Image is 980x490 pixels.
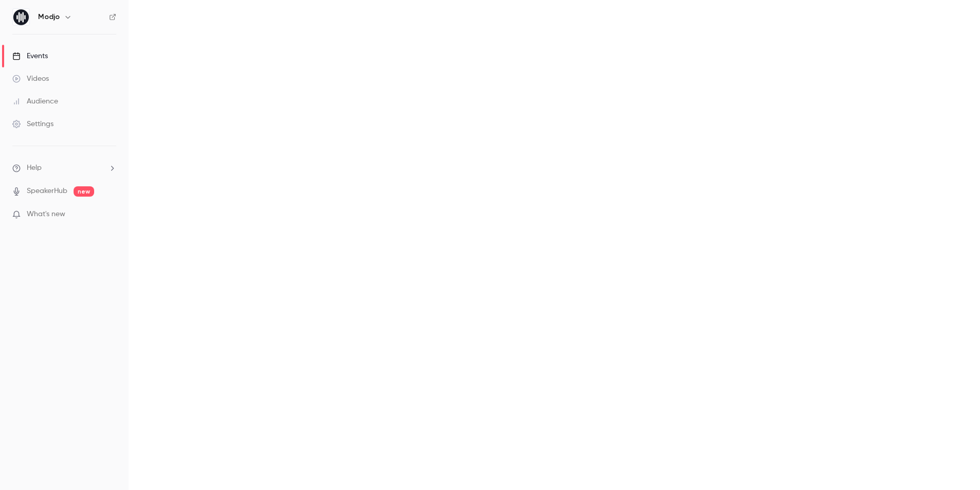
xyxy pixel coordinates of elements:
[38,12,60,22] h6: Modjo
[12,51,48,61] div: Events
[13,9,29,25] img: Modjo
[27,209,65,220] span: What's new
[27,163,42,173] span: Help
[12,96,58,107] div: Audience
[12,163,116,173] li: help-dropdown-opener
[74,186,94,197] span: new
[12,74,49,84] div: Videos
[27,186,67,197] a: SpeakerHub
[12,119,54,129] div: Settings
